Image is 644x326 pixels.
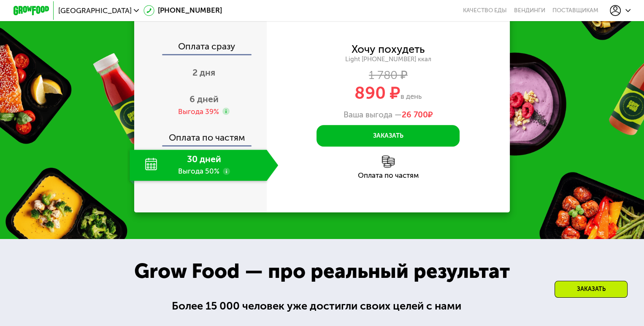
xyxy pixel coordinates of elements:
div: Ваша выгода — [267,110,510,120]
div: 1 780 ₽ [267,70,510,80]
div: Оплата по частям [267,172,510,179]
span: 890 ₽ [354,83,400,103]
div: поставщикам [552,7,598,14]
div: Light [PHONE_NUMBER] ккал [267,55,510,63]
a: Качество еды [463,7,507,14]
button: Заказать [317,125,460,147]
span: 6 дней [189,94,219,105]
div: Более 15 000 человек уже достигли своих целей с нами [172,298,472,314]
span: [GEOGRAPHIC_DATA] [58,7,132,14]
img: l6xcnZfty9opOoJh.png [382,155,395,168]
span: 2 дня [192,67,215,78]
div: Grow Food — про реальный результат [119,256,525,287]
div: Хочу похудеть [352,44,425,54]
div: Оплата по частям [135,125,267,145]
a: Вендинги [514,7,545,14]
span: 26 700 [402,110,428,120]
a: [PHONE_NUMBER] [143,5,222,16]
div: Выгода 39% [178,107,219,117]
div: Оплата сразу [135,42,267,54]
span: в день [400,92,422,101]
div: Заказать [555,281,628,298]
span: ₽ [402,110,433,120]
